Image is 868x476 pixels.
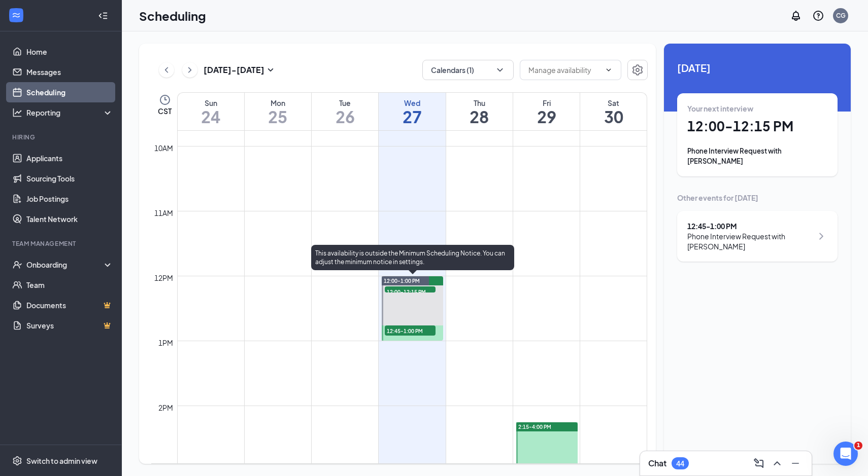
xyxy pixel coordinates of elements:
div: Phone Interview Request with [PERSON_NAME] [687,146,827,166]
div: Phone Interview Request with [PERSON_NAME] [687,231,813,251]
div: CG [836,11,846,20]
a: Applicants [26,148,113,168]
div: 44 [676,459,684,468]
span: 1 [854,442,862,450]
div: 12pm [152,272,175,283]
div: Wed [379,98,445,108]
button: ComposeMessage [751,455,767,471]
button: ChevronUp [769,455,785,471]
div: Reporting [26,107,114,118]
a: Messages [26,62,113,82]
input: Manage availability [528,64,600,76]
svg: Collapse [98,11,108,21]
svg: SmallChevronDown [264,64,277,76]
h1: 28 [446,108,513,125]
svg: ComposeMessage [753,457,765,469]
h3: Chat [648,458,666,469]
svg: QuestionInfo [812,10,824,22]
span: 2:15-4:00 PM [518,423,551,430]
div: Onboarding [26,260,105,270]
a: SurveysCrown [26,315,113,336]
svg: WorkstreamLogo [11,10,21,20]
svg: Minimize [789,457,802,469]
svg: UserCheck [12,260,22,270]
h1: 27 [379,108,445,125]
svg: ChevronRight [185,64,195,76]
a: Scheduling [26,82,113,102]
svg: ChevronDown [605,66,613,74]
div: 2pm [156,402,175,413]
span: 12:45-1:00 PM [385,325,436,336]
div: 10am [152,142,175,154]
div: Fri [513,98,580,108]
h1: 24 [178,108,244,125]
iframe: Intercom live chat [833,442,858,466]
button: Settings [627,60,648,80]
div: Thu [446,98,513,108]
a: August 25, 2025 [245,93,311,130]
a: August 27, 2025 [379,93,445,130]
div: This availability is outside the Minimum Scheduling Notice. You can adjust the minimum notice in ... [311,245,514,270]
svg: Notifications [790,10,802,22]
svg: ChevronUp [771,457,783,469]
a: DocumentsCrown [26,295,113,315]
h1: 12:00 - 12:15 PM [687,118,827,135]
span: CST [158,106,172,116]
svg: ChevronDown [495,65,505,75]
svg: ChevronLeft [161,64,172,76]
a: Home [26,42,113,62]
h1: Scheduling [139,7,206,24]
h1: 25 [245,108,311,125]
h1: 30 [580,108,647,125]
div: Sat [580,98,647,108]
div: Other events for [DATE] [677,193,838,203]
div: 11am [152,207,175,218]
div: 12:45 - 1:00 PM [687,221,813,231]
button: Calendars (1)ChevronDown [422,60,514,80]
div: Tue [312,98,378,108]
div: 1pm [156,337,175,348]
a: Talent Network [26,209,113,229]
span: 12:00-1:00 PM [384,277,420,284]
svg: Settings [12,456,22,466]
h1: 29 [513,108,580,125]
a: Sourcing Tools [26,168,113,189]
div: Your next interview [687,103,827,114]
a: August 29, 2025 [513,93,580,130]
svg: Analysis [12,107,22,118]
svg: Settings [631,64,644,76]
a: August 24, 2025 [178,93,244,130]
button: Minimize [787,455,804,471]
a: Team [26,275,113,295]
h3: [DATE] - [DATE] [204,64,264,76]
a: August 26, 2025 [312,93,378,130]
svg: ChevronRight [815,230,827,242]
span: [DATE] [677,60,838,76]
div: Hiring [12,133,111,141]
div: Mon [245,98,311,108]
button: ChevronLeft [159,62,174,78]
div: Switch to admin view [26,456,97,466]
svg: Clock [159,94,171,106]
button: ChevronRight [182,62,197,78]
h1: 26 [312,108,378,125]
a: Job Postings [26,189,113,209]
a: August 28, 2025 [446,93,513,130]
a: August 30, 2025 [580,93,647,130]
div: Team Management [12,239,111,248]
div: Sun [178,98,244,108]
span: 12:00-12:15 PM [385,286,436,297]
